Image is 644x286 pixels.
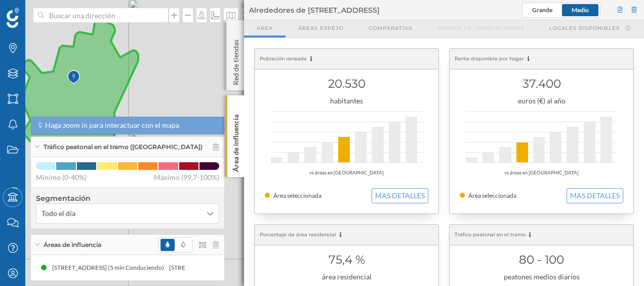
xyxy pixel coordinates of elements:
p: Red de tiendas [231,35,241,85]
span: Medio [572,6,589,14]
div: Renta disponible por hogar [450,49,633,69]
span: Area [257,24,273,32]
h1: 75,4 % [265,250,428,269]
p: Área de influencia [231,111,241,172]
span: Alrededores de [STREET_ADDRESS] [249,5,380,15]
span: Soporte [20,7,56,16]
h4: Segmentación [36,193,219,203]
span: Área seleccionada [273,192,321,199]
img: Marker [67,67,80,88]
span: Área seleccionada [468,192,516,199]
span: Todo el día [42,208,75,219]
span: Locales disponibles [549,24,620,32]
span: Grande [532,6,552,14]
span: Comparativa [369,24,413,32]
img: Geoblink Logo [7,8,19,28]
button: MAS DETALLES [372,188,428,203]
span: Origen de consumidores [438,24,524,32]
h1: 37.400 [460,74,623,93]
span: Tráfico peatonal en el tramo ([GEOGRAPHIC_DATA]) [44,142,203,152]
button: MAS DETALLES [567,188,623,203]
div: peatones medios diarios [460,272,623,282]
div: euros (€) al año [460,96,623,106]
div: Población censada [255,49,438,69]
h1: 20.530 [265,74,428,93]
div: habitantes [265,96,428,106]
span: Áreas espejo [298,24,343,32]
span: Áreas de influencia [44,240,101,249]
span: Mínimo (0-40%) [36,172,87,183]
span: Haga zoom in para interactuar con el mapa [45,120,179,130]
div: área residencial [265,272,428,282]
h1: 80 - 100 [460,250,623,269]
div: Tráfico peatonal en el tramo [450,225,633,245]
div: [STREET_ADDRESS] (5 min Conduciendo) [169,263,286,273]
div: vs áreas en [GEOGRAPHIC_DATA] [460,168,623,178]
span: Máximo (99,7-100%) [154,172,219,183]
div: Porcentaje de área residencial [255,225,438,245]
div: vs áreas en [GEOGRAPHIC_DATA] [265,168,428,178]
div: [STREET_ADDRESS] (5 min Conduciendo) [52,263,169,273]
